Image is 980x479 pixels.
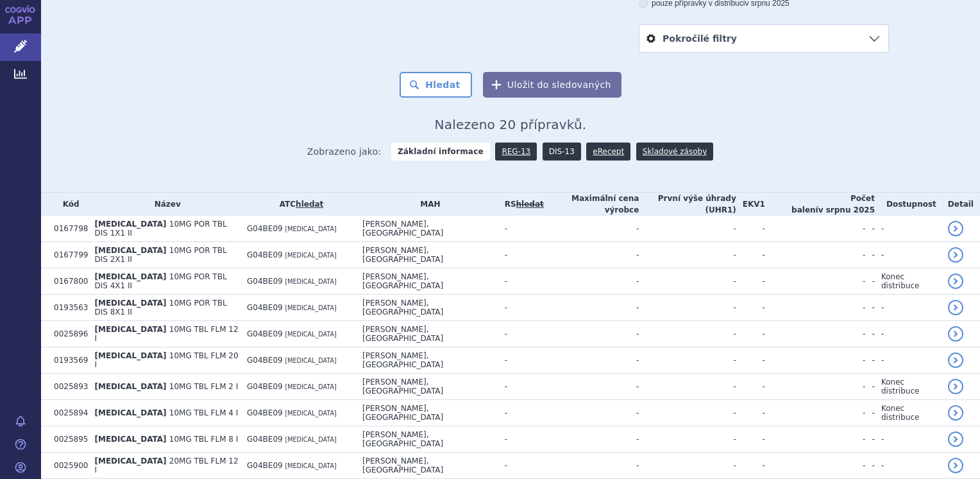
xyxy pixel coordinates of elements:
td: 0167798 [47,216,88,242]
td: - [875,347,942,374]
span: v srpnu 2025 [818,205,875,214]
td: - [498,268,544,295]
td: 0025894 [47,400,88,426]
th: Maximální cena výrobce [544,193,639,216]
td: [PERSON_NAME], [GEOGRAPHIC_DATA] [356,216,498,242]
td: - [639,347,736,374]
td: - [639,295,736,321]
td: - [865,268,875,295]
td: 0025895 [47,426,88,453]
th: RS [498,193,544,216]
del: hledat [516,200,544,209]
td: - [765,268,865,295]
th: Počet balení [765,193,875,216]
td: - [639,242,736,268]
td: - [736,453,765,479]
span: 10MG TBL FLM 4 I [169,408,239,417]
td: - [639,426,736,453]
td: [PERSON_NAME], [GEOGRAPHIC_DATA] [356,426,498,453]
td: - [498,400,544,426]
td: [PERSON_NAME], [GEOGRAPHIC_DATA] [356,295,498,321]
td: - [736,400,765,426]
a: detail [948,274,963,289]
td: - [765,347,865,374]
td: - [498,216,544,242]
td: - [736,295,765,321]
td: - [765,400,865,426]
td: - [765,426,865,453]
td: - [544,268,639,295]
td: - [544,347,639,374]
td: [PERSON_NAME], [GEOGRAPHIC_DATA] [356,400,498,426]
td: - [765,242,865,268]
th: Detail [942,193,980,216]
td: - [875,321,942,347]
td: 0193569 [47,347,88,374]
td: - [765,295,865,321]
span: 10MG POR TBL DIS 4X1 II [94,272,226,290]
td: Konec distribuce [875,374,942,400]
td: - [736,242,765,268]
td: - [736,426,765,453]
td: - [544,374,639,400]
td: - [865,374,875,400]
td: - [639,453,736,479]
td: [PERSON_NAME], [GEOGRAPHIC_DATA] [356,453,498,479]
td: - [865,216,875,242]
span: [MEDICAL_DATA] [94,408,166,417]
span: 10MG TBL FLM 8 I [169,435,239,444]
td: - [498,295,544,321]
span: G04BE09 [247,224,283,233]
th: Dostupnost [875,193,942,216]
span: [MEDICAL_DATA] [285,278,337,285]
td: - [544,216,639,242]
span: [MEDICAL_DATA] [285,357,337,364]
td: - [639,321,736,347]
span: [MEDICAL_DATA] [94,435,166,444]
a: hledat [296,200,323,209]
td: - [765,453,865,479]
span: G04BE09 [247,382,283,391]
th: EKV1 [736,193,765,216]
span: G04BE09 [247,250,283,259]
td: - [865,426,875,453]
a: detail [948,300,963,315]
td: - [498,453,544,479]
a: Skladové zásoby [636,143,713,161]
span: [MEDICAL_DATA] [285,410,337,417]
td: - [498,321,544,347]
span: G04BE09 [247,277,283,286]
a: DIS-13 [543,143,581,161]
span: [MEDICAL_DATA] [285,225,337,232]
th: První výše úhrady (UHR1) [639,193,736,216]
a: Pokročilé filtry [639,25,888,52]
td: - [544,400,639,426]
td: - [498,426,544,453]
span: [MEDICAL_DATA] [285,436,337,443]
td: 0167800 [47,268,88,295]
td: - [875,295,942,321]
td: [PERSON_NAME], [GEOGRAPHIC_DATA] [356,374,498,400]
a: detail [948,379,963,394]
td: - [875,242,942,268]
span: [MEDICAL_DATA] [94,457,166,466]
td: - [736,321,765,347]
a: detail [948,326,963,342]
span: 10MG TBL FLM 20 I [94,351,238,369]
td: - [736,374,765,400]
td: Konec distribuce [875,268,942,295]
td: - [498,242,544,268]
button: Hledat [400,72,472,98]
td: - [736,216,765,242]
td: 0025900 [47,453,88,479]
span: 10MG POR TBL DIS 1X1 II [94,220,226,238]
td: - [639,374,736,400]
span: [MEDICAL_DATA] [285,383,337,390]
td: - [765,321,865,347]
td: - [544,321,639,347]
td: - [498,374,544,400]
span: [MEDICAL_DATA] [94,272,166,281]
th: MAH [356,193,498,216]
th: ATC [241,193,356,216]
td: [PERSON_NAME], [GEOGRAPHIC_DATA] [356,347,498,374]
